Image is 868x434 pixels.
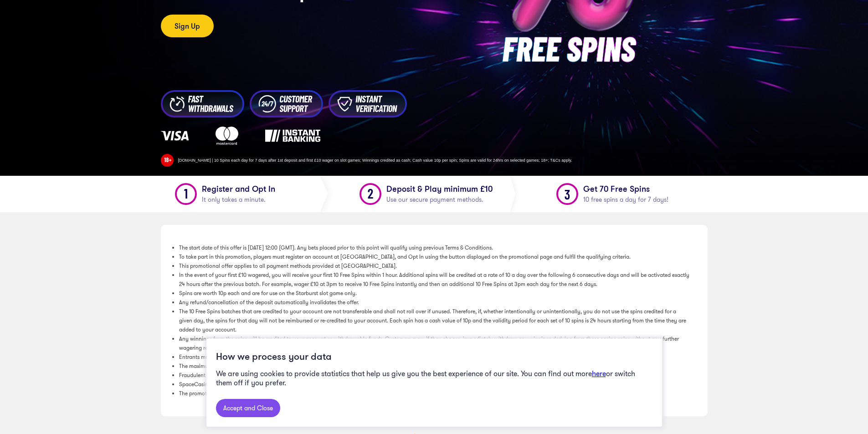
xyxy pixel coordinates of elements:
[179,252,689,261] li: To take part in this promotion, players must register an account at [GEOGRAPHIC_DATA], and Opt In...
[382,183,509,205] h1: Deposit & Play minimum £10
[216,369,652,387] p: We are using cookies to provide statistics that help us give you the best experience of our site....
[179,261,689,271] li: This promotional offer applies to all payment methods provided at [GEOGRAPHIC_DATA].
[216,348,332,364] h2: How we process your data
[592,369,606,378] a: here
[202,194,266,205] span: It only takes a minute.
[175,183,197,205] img: Step 1
[179,380,689,389] li: SpaceCasino reserves the right to adjust or end the campaign at any time. In the event of the end...
[179,243,689,252] li: The start date of this offer is [DATE] 12:00 (GMT). Any bets placed prior to this point will qual...
[197,183,319,205] h1: Register and Opt In
[509,176,523,212] img: Divider
[579,183,707,205] h1: Get 70 Free Spins
[179,371,689,380] li: Fraudulent entries will invalidate the right to benefit from this promotion.
[179,362,689,371] li: The maximum number of times that this promotion can be taken advantage of is limited to one time ...
[179,307,689,334] li: The 10 Free Spins batches that are credited to your account are not transferable and shall not ro...
[161,154,174,167] img: 18 Plus
[161,15,214,37] a: Sign Up
[386,194,483,205] span: Use our secure payment methods.
[179,352,689,362] li: Entrants must be over 18 years of age, and must have a valid account with Space Casino.
[556,183,579,205] img: Step 3
[583,194,668,205] span: 10 free spins a day for 7 days!
[318,176,338,212] img: Divider
[179,271,689,289] li: In the event of your first £10 wagered, you will receive your first 10 Free Spins within 1 hour. ...
[359,183,382,205] img: Step 2
[179,289,689,298] li: Spins are worth 10p each and are for use on the Starburst slot game only.
[179,298,689,307] li: Any refund/cancellation of the deposit automatically invalidates the offer.
[216,399,280,417] a: Accept and Close
[174,158,708,163] div: [DOMAIN_NAME] | 10 Spins each day for 7 days after 1st deposit and first £10 wager on slot games;...
[179,334,689,352] li: Any winnings from the spins will be credited to your account as withdrawable funds. Customers may...
[179,389,689,398] li: The promoter of this promotion is [PERSON_NAME] Technology UK Limited. All customers are subject ...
